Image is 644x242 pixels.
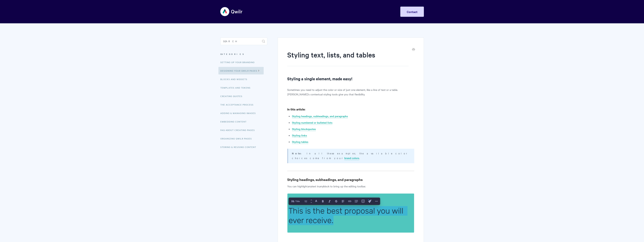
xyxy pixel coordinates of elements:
[400,7,424,17] a: Contact
[220,5,243,19] img: Qwilr Help Center
[220,135,255,142] a: Organizing Qwilr Pages
[292,114,348,118] a: Styling headings, subheadings, and paragraphs
[287,50,408,66] h1: Styling text, lists, and tables
[287,87,414,96] p: Sometimes you need to adjust the color or size of just one element, like a line of text or a tabl...
[412,48,415,52] a: Print this Article
[218,67,264,74] a: Designing Your Qwilr Pages
[287,177,414,182] h3: Styling headings, subheadings, and paragraphs
[220,51,267,57] h3: Categories
[287,76,414,82] h2: Styling a single element, made easy!
[287,193,414,233] img: file-CZfpxuUss6.png
[344,156,359,160] a: brand colors
[220,58,257,66] a: Setting up your Branding
[220,84,253,91] a: Templates and Tokens
[220,126,258,134] a: FAQ About Creating Pages
[220,143,259,151] a: Storing & Reusing Content
[220,92,245,100] a: Creating Quotes
[292,140,308,144] a: Styling tables
[220,38,267,45] input: Search
[292,151,409,160] p: : In all these examples, the available color choices come from your .
[292,152,301,155] b: Note
[292,133,307,138] a: Styling links
[220,109,259,117] a: Adding & Managing Images
[220,118,249,125] a: Embedding Content
[292,121,332,125] a: Styling numbered or bulleted lists
[308,184,312,188] em: any
[287,107,305,111] strong: In this article:
[220,75,250,83] a: Blocks and Widgets
[287,184,414,188] p: You can highlight text in block to bring up the editing toolbar.
[220,101,256,108] a: The Acceptance Process
[292,127,316,131] a: Styling blockquotes
[319,184,323,188] em: any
